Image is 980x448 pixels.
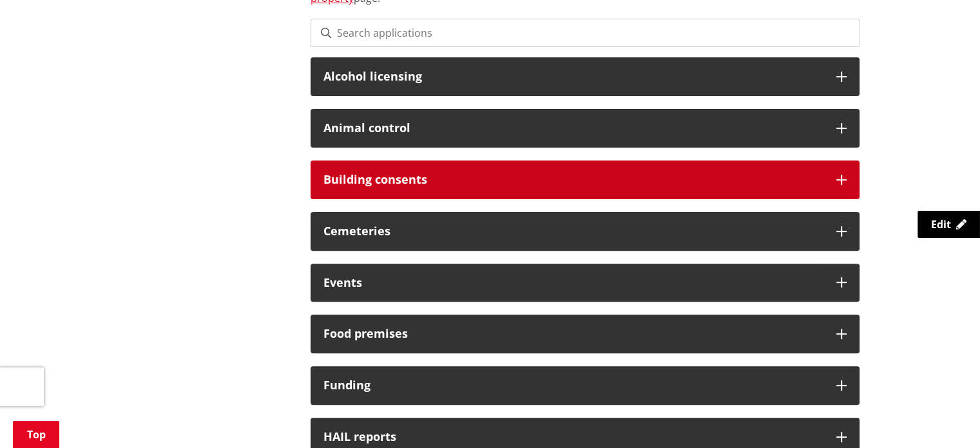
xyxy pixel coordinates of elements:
h3: Cemeteries [323,225,823,238]
h3: Events [323,277,823,289]
h3: Alcohol licensing [323,70,823,83]
span: Edit [931,217,951,231]
h3: Animal control [323,122,823,135]
h3: Food premises [323,327,823,340]
h3: HAIL reports [323,431,823,443]
a: Top [13,421,59,448]
h3: Funding [323,379,823,392]
input: Search applications [311,19,860,47]
iframe: Messenger Launcher [921,394,967,440]
h3: Building consents [323,173,823,186]
a: Edit [918,211,980,238]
